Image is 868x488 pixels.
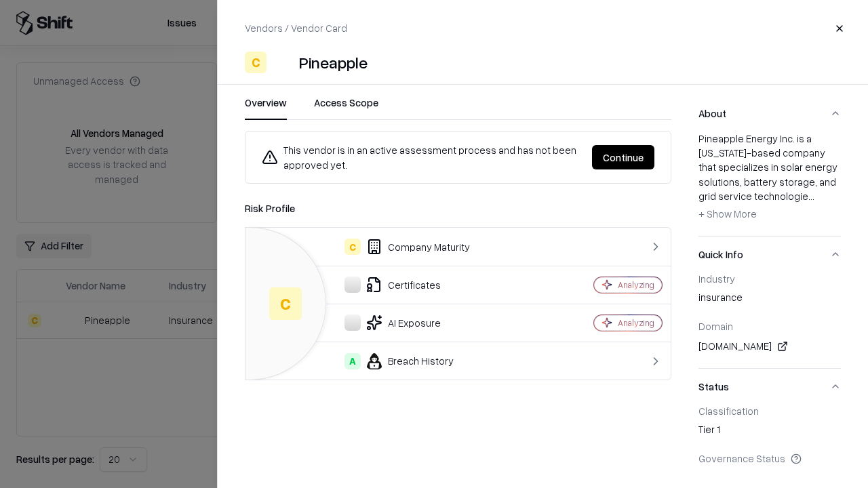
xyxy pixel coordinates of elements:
div: Breach History [256,353,547,369]
span: + Show More [698,207,757,220]
button: + Show More [698,203,757,225]
div: Risk Profile [245,200,671,216]
div: About [698,131,841,236]
div: Domain [698,320,841,332]
button: Access Scope [314,96,378,120]
button: Quick Info [698,237,841,272]
div: Tier 1 [698,422,841,441]
div: [DOMAIN_NAME] [698,338,841,354]
div: Classification [698,405,841,417]
div: Quick Info [698,272,841,368]
div: A [344,353,361,369]
p: Vendors / Vendor Card [245,21,347,35]
div: Company Maturity [256,239,547,255]
div: Analyzing [618,317,654,329]
div: Analyzing [618,279,654,291]
div: Pineapple [299,52,368,73]
div: C [344,239,361,255]
div: This vendor is in an active assessment process and has not been approved yet. [262,142,581,172]
img: Pineapple [272,52,294,73]
button: About [698,96,841,131]
div: Certificates [256,277,547,293]
div: Industry [698,272,841,285]
div: Pineapple Energy Inc. is a [US_STATE]-based company that specializes in solar energy solutions, b... [698,131,841,225]
button: Overview [245,96,287,120]
div: C [269,287,302,320]
div: AI Exposure [256,314,547,331]
div: C [245,52,267,73]
div: Governance Status [698,452,841,464]
div: insurance [698,290,841,309]
button: Status [698,369,841,405]
span: ... [808,190,814,202]
button: Continue [592,145,654,169]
